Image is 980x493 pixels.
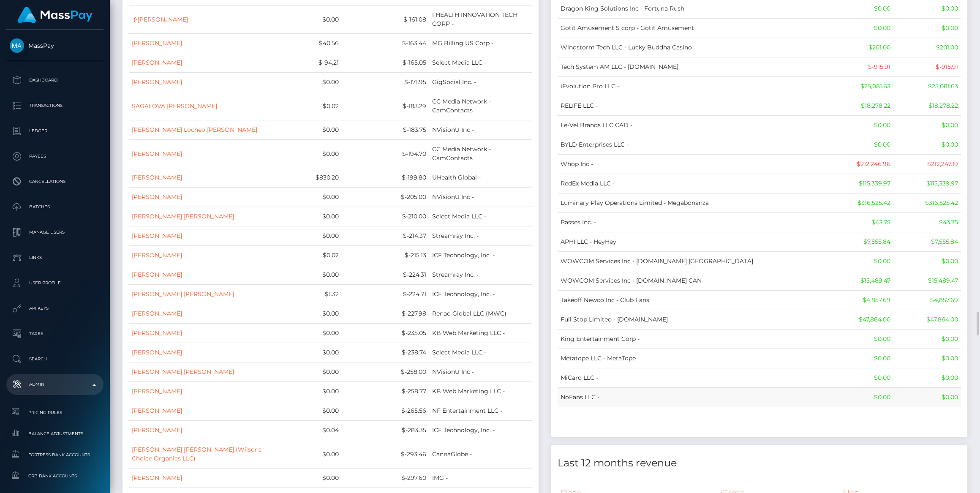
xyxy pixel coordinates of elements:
td: Select Media LLC - [429,53,532,73]
td: $-224.71 [342,285,430,304]
span: Fortress Bank Accounts [10,450,100,460]
td: $0.00 [893,329,961,349]
td: CC Media Network - CamContacts [429,92,532,120]
td: NVisionU Inc - [429,188,532,207]
td: $0.00 [893,18,961,38]
td: WOWCOM Services Inc - [DOMAIN_NAME] [GEOGRAPHIC_DATA] [558,251,828,271]
td: $43.75 [893,212,961,232]
a: Admin [6,374,103,395]
p: Search [10,353,100,365]
p: Batches [10,201,100,213]
p: API Keys [10,302,100,315]
td: NF Entertainment LLC - [429,401,532,421]
td: $0.00 [286,324,341,343]
span: Balance Adjustments [10,429,100,439]
td: Streamray Inc. - [429,265,532,285]
td: KB Web Marketing LLC - [429,382,532,401]
p: Links [10,251,100,264]
a: [PERSON_NAME] [132,232,182,240]
a: [PERSON_NAME] [132,310,182,317]
a: Links [6,247,103,268]
a: [PERSON_NAME] Locheo [PERSON_NAME] [132,126,257,133]
td: $1.32 [286,285,341,304]
a: [PERSON_NAME] [132,193,182,201]
td: $-915.91 [893,57,961,76]
td: $18,278.22 [828,96,893,115]
td: $0.00 [893,349,961,368]
td: $0.00 [286,265,341,285]
td: $0.00 [286,73,341,92]
a: CRB Bank Accounts [6,467,103,485]
td: RELIFE LLC - [558,96,828,115]
a: 予[PERSON_NAME] [132,16,188,23]
a: [PERSON_NAME] [132,426,182,434]
td: King Entertainment Corp - [558,329,828,349]
td: $-227.98 [342,304,430,324]
a: [PERSON_NAME] [132,150,182,158]
p: Taxes [10,327,100,340]
td: ICF Technology, Inc. - [429,246,532,265]
td: Tech System AM LLC - [DOMAIN_NAME] [558,57,828,76]
img: MassPay [10,38,24,53]
td: Whop Inc - [558,154,828,174]
td: UHealth Global - [429,168,532,188]
td: $-215.13 [342,246,430,265]
a: Fortress Bank Accounts [6,446,103,464]
a: Dashboard [6,70,103,91]
td: Streamray Inc. - [429,226,532,246]
a: [PERSON_NAME] [132,78,182,86]
td: $47,864.00 [828,310,893,329]
td: Full Stop Limited - [DOMAIN_NAME] [558,310,828,329]
a: [PERSON_NAME] [132,349,182,356]
td: $-171.95 [342,73,430,92]
a: Payees [6,146,103,167]
td: I HEALTH INNOVATION TECH CORP - [429,5,532,34]
td: $43.75 [828,212,893,232]
a: [PERSON_NAME] [132,387,182,395]
td: $0.02 [286,92,341,120]
td: $-238.74 [342,343,430,362]
a: [PERSON_NAME] [132,59,182,66]
a: [PERSON_NAME] [132,271,182,278]
td: $201.00 [893,38,961,57]
td: NVisionU Inc - [429,120,532,140]
td: RedEx Media LLC - [558,174,828,193]
a: API Keys [6,298,103,319]
td: BYLD Enterprises LLC - [558,135,828,154]
a: Taxes [6,323,103,344]
a: [PERSON_NAME] [PERSON_NAME] [132,290,234,298]
a: [PERSON_NAME] [PERSON_NAME] (Wilsons Choice Organics LLC) [132,446,261,462]
td: $0.00 [893,115,961,135]
td: $7,555.84 [893,232,961,251]
td: $0.00 [893,387,961,407]
a: [PERSON_NAME] [132,39,182,47]
td: $115,339.97 [828,174,893,193]
td: $316,525.42 [828,193,893,212]
td: $0.00 [286,207,341,226]
td: Takeoff Newco Inc - Club Fans [558,290,828,310]
td: $-258.77 [342,382,430,401]
td: CannaGlobe - [429,440,532,468]
td: $0.00 [286,140,341,168]
td: $316,525.42 [893,193,961,212]
td: $0.00 [286,343,341,362]
td: $0.02 [286,246,341,265]
td: CC Media Network - CamContacts [429,140,532,168]
a: Search [6,349,103,370]
td: $0.00 [828,135,893,154]
td: $18,278.22 [893,96,961,115]
a: Cancellations [6,171,103,192]
td: $-165.05 [342,53,430,73]
td: $-210.00 [342,207,430,226]
td: IMG - [429,468,532,488]
td: $-183.75 [342,120,430,140]
span: CRB Bank Accounts [10,471,100,481]
td: $0.00 [828,115,893,135]
td: $0.00 [286,304,341,324]
td: $-199.80 [342,168,430,188]
span: MassPay [6,42,103,49]
td: $-258.00 [342,362,430,382]
td: $0.00 [828,349,893,368]
td: $25,081.63 [893,76,961,96]
a: [PERSON_NAME] [132,251,182,259]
